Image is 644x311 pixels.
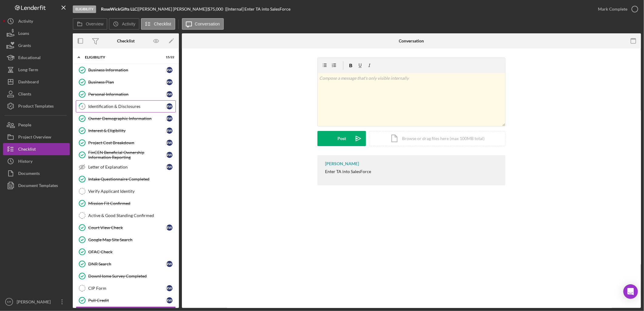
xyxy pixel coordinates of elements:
[141,18,175,30] button: Checklist
[76,246,176,258] a: OFAC Check
[166,115,173,122] div: R W
[166,152,173,158] div: R W
[3,64,70,76] button: Long-Term
[399,38,424,43] div: Conversation
[88,80,166,85] div: Business Plan
[166,67,173,73] div: R W
[166,128,173,134] div: R W
[76,209,176,222] a: Active & Good Standing Confirmed
[76,149,176,161] a: FinCEN Beneficial Ownership Information ReportingRW
[88,237,176,242] div: Google Map Site Search
[88,165,166,169] div: Letter of Explanation
[76,185,176,197] a: Verify Applicant Identity
[86,22,103,26] label: Overview
[225,7,290,12] div: | [Internal] Enter TA into SalesForce
[3,167,70,179] button: Documents
[3,131,70,143] button: Project Overview
[76,88,176,100] a: Personal InformationRW
[166,297,173,303] div: R W
[76,222,176,234] a: Court View CheckRW
[88,249,176,254] div: OFAC Check
[88,286,166,291] div: CIP Form
[163,55,174,59] div: 15 / 22
[166,103,173,109] div: R W
[166,261,173,267] div: R W
[3,27,70,39] button: Loans
[88,298,166,303] div: Pull Credit
[76,197,176,209] a: Mission Fit Confirmed
[18,179,58,193] div: Document Templates
[76,270,176,282] a: DownHome Survey Completed
[88,140,166,145] div: Project Cost Breakdown
[88,201,176,206] div: Mission Fit Confirmed
[76,294,176,306] a: Pull CreditRW
[109,18,139,30] button: Activity
[3,119,70,131] button: People
[18,100,54,114] div: Product Templates
[166,91,173,97] div: R W
[3,155,70,167] button: History
[76,112,176,125] a: Owner Demographic InformationRW
[138,7,208,12] div: [PERSON_NAME] [PERSON_NAME] |
[3,143,70,155] button: Checklist
[3,100,70,112] button: Product Templates
[18,143,36,157] div: Checklist
[18,15,33,29] div: Activity
[73,18,107,30] button: Overview
[88,128,166,133] div: Interest & Eligibility
[3,39,70,52] button: Grants
[88,189,176,194] div: Verify Applicant Identity
[76,234,176,246] a: Google Map Site Search
[182,18,224,30] button: Conversation
[166,164,173,170] div: R W
[3,179,70,192] button: Document Templates
[18,88,31,102] div: Clients
[18,131,51,145] div: Project Overview
[317,131,366,146] button: Post
[7,300,11,304] text: KR
[18,52,41,65] div: Educational
[88,68,166,72] div: Business Information
[3,52,70,64] a: Educational
[76,282,176,294] a: CIP FormRW
[195,22,220,26] label: Conversation
[88,177,176,182] div: Intake Questionnaire Completed
[76,64,176,76] a: Business InformationRW
[623,284,638,299] div: Open Intercom Messenger
[76,125,176,137] a: Interest & EligibilityRW
[15,296,55,309] div: [PERSON_NAME]
[208,6,223,12] span: $75,000
[76,258,176,270] a: DNR SearchRW
[88,225,166,230] div: Court View Check
[337,131,346,146] div: Post
[88,104,166,109] div: Identification & Disclosures
[3,88,70,100] button: Clients
[18,155,32,169] div: History
[76,161,176,173] a: Letter of ExplanationRW
[88,150,166,160] div: FinCEN Beneficial Ownership Information Reporting
[3,76,70,88] button: Dashboard
[73,5,96,13] div: Eligibility
[325,161,359,166] div: [PERSON_NAME]
[122,22,135,26] label: Activity
[117,38,135,43] div: Checklist
[166,285,173,291] div: R W
[598,3,627,15] div: Mark Complete
[18,119,31,132] div: People
[166,225,173,231] div: R W
[18,39,31,53] div: Grants
[88,274,176,279] div: DownHome Survey Completed
[76,173,176,185] a: Intake Questionnaire Completed
[18,64,38,77] div: Long-Term
[88,92,166,97] div: Personal Information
